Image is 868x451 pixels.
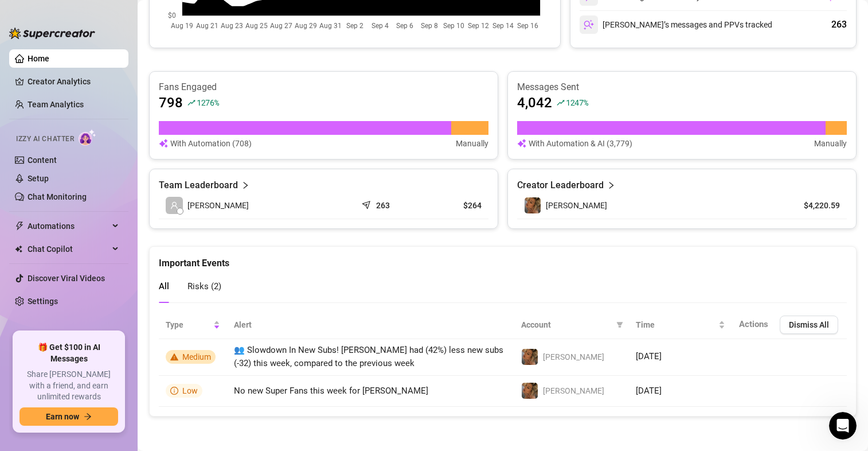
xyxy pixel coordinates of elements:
article: Team Leaderboard [159,178,238,192]
span: filter [614,316,625,333]
div: Ella says… [9,228,220,340]
span: 🎁 Get $100 in AI Messages [19,342,118,364]
div: Important Events [159,247,847,270]
a: Chat Monitoring [28,192,87,201]
span: Share [PERSON_NAME] with a friend, and earn unlimited rewards [19,369,118,403]
div: Legallymel [167,152,211,164]
span: [PERSON_NAME] [543,386,604,395]
button: Send a message… [197,359,215,377]
div: I still need help :( [132,65,220,91]
img: svg%3e [517,137,526,150]
span: 1247 % [566,97,588,108]
div: 263 [831,18,847,32]
span: filter [616,321,623,328]
span: Actions [739,319,768,329]
span: 1276 % [197,97,219,108]
span: Account [521,318,612,331]
button: Start recording [73,363,82,372]
article: Messages Sent [517,81,847,94]
div: Melanie says… [9,172,220,228]
a: Content [28,155,57,165]
span: thunderbolt [15,221,24,231]
div: [PERSON_NAME]’s messages and PPVs tracked [580,15,772,34]
textarea: Message… [10,339,220,359]
img: logo-BBDzfeDw.svg [9,28,95,39]
th: Time [629,311,732,339]
a: Home [28,54,49,63]
button: Upload attachment [54,363,64,372]
span: rise [187,99,196,107]
span: rise [557,99,565,107]
th: Alert [227,311,514,339]
article: $4,220.59 [788,200,840,211]
div: I still need help :( [141,72,211,84]
div: Melanie says… [9,65,220,100]
article: Fans Engaged [159,81,488,94]
button: Dismiss All [780,316,838,334]
div: What's the email address of the affected person? If this issue involves someone from your team, p... [9,228,188,315]
span: 👥 Slowdown In New Subs! [PERSON_NAME] had (42%) less new subs (-32) this week, compared to the pr... [234,345,503,369]
a: Setup [28,174,49,183]
span: send [362,198,373,209]
a: Creator Analytics [28,72,119,91]
span: All [159,281,169,291]
img: Melanie [525,197,541,213]
span: Earn now [46,412,79,421]
span: arrow-right [84,413,92,421]
div: Melanie says… [9,145,220,172]
span: user [170,201,178,209]
article: 263 [376,200,390,211]
span: Izzy AI Chatter [16,134,74,145]
span: Chat Copilot [28,240,109,258]
img: AI Chatter [79,129,96,146]
p: The team can also help [56,14,143,26]
div: [PERSON_NAME] • 2h ago [18,317,108,324]
div: What is the username of the affected account? [18,107,179,129]
article: Manually [456,137,488,150]
article: Creator Leaderboard [517,178,604,192]
span: [PERSON_NAME] [546,201,607,210]
div: If it's related to billing, please provide the email linked to the subscription. [18,286,179,308]
img: Profile image for Ella [33,6,51,25]
img: svg%3e [584,20,594,30]
span: [PERSON_NAME] [543,352,604,361]
button: Earn nowarrow-right [19,407,118,426]
button: Emoji picker [18,363,27,372]
span: Dismiss All [789,320,829,329]
img: Chat Copilot [15,245,22,253]
h1: [PERSON_NAME] [56,6,130,14]
div: Legallymel [158,145,220,170]
a: Settings [28,297,58,306]
span: Automations [28,217,109,235]
div: Close [201,5,222,25]
span: Time [636,318,716,331]
img: Melanie [522,383,538,399]
span: Low [182,386,198,395]
button: Gif picker [36,363,45,372]
article: 4,042 [517,94,552,112]
span: [DATE] [636,351,662,361]
article: With Automation (708) [170,137,252,150]
span: warning [170,353,178,361]
div: What's the email address of the affected person? If this issue involves someone from your team, p... [18,235,179,279]
a: Team Analytics [28,100,84,109]
span: [DATE] [636,386,662,396]
button: Home [179,5,201,26]
span: Risks ( 2 ) [187,281,221,291]
a: Discover Viral Videos [28,274,105,283]
span: Medium [182,352,211,361]
button: go back [7,5,29,26]
article: 798 [159,94,183,112]
div: What is the username of the affected account? [9,100,188,136]
article: With Automation & AI (3,779) [529,137,632,150]
div: Just wondering about all of the new bump messages in the account, was that a recent upgrade? Thanks! [41,172,220,219]
div: Just wondering about all of the new bump messages in the account, was that a recent upgrade? Thanks! [50,178,211,212]
span: right [241,178,249,192]
span: right [607,178,615,192]
th: Type [159,311,227,339]
article: Manually [814,137,847,150]
span: No new Super Fans this week for [PERSON_NAME] [234,386,428,396]
span: Type [166,318,211,331]
span: [PERSON_NAME] [187,199,249,212]
span: info-circle [170,387,178,395]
